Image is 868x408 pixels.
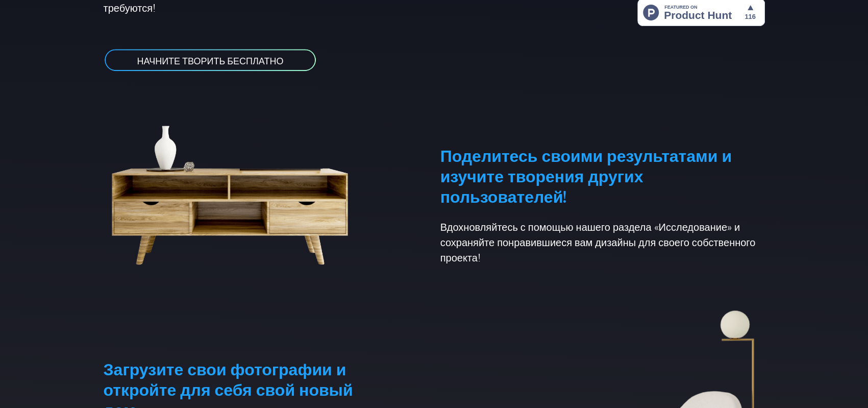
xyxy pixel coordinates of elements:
[104,97,372,270] img: шкаф для гостиной
[440,145,732,207] font: Поделитесь своими результатами и изучите творения других пользователей!
[137,55,284,66] font: НАЧНИТЕ ТВОРИТЬ БЕСПЛАТНО
[440,220,756,264] font: Вдохновляйтесь с помощью нашего раздела «Исследование» и сохраняйте понравившиеся вам дизайны для...
[104,48,317,72] a: НАЧНИТЕ ТВОРИТЬ БЕСПЛАТНО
